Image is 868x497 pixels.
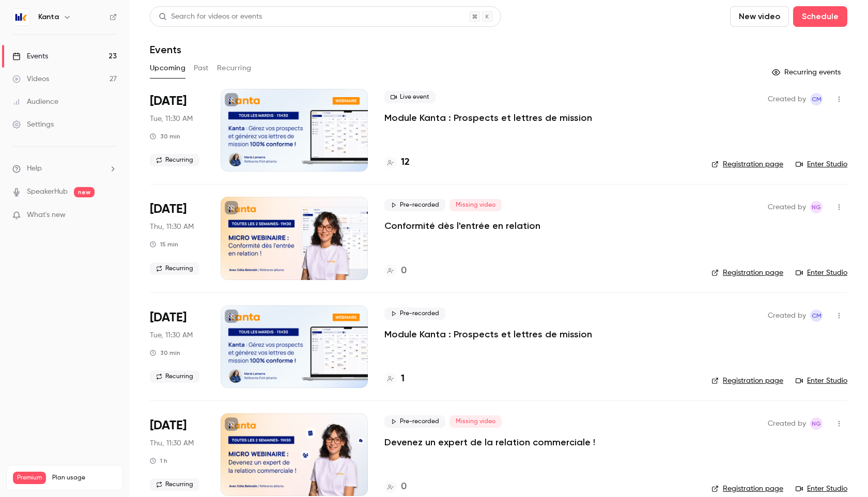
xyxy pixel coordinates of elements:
span: Pre-recorded [384,307,445,320]
div: 1 h [150,457,167,465]
span: Created by [768,309,806,322]
span: [DATE] [150,309,187,326]
span: Missing video [450,415,502,428]
a: Module Kanta : Prospects et lettres de mission [384,328,592,340]
a: Enter Studio [796,159,847,169]
a: Registration page [711,376,783,386]
li: help-dropdown-opener [12,163,117,174]
span: Missing video [450,199,502,211]
span: Nicolas Guitard [810,201,823,213]
a: 0 [384,480,407,494]
span: Created by [768,93,806,105]
div: Audience [12,97,58,107]
span: Thu, 11:30 AM [150,222,194,232]
span: [DATE] [150,201,187,218]
span: Created by [768,417,806,430]
span: [DATE] [150,93,187,110]
button: Past [194,60,209,76]
a: Registration page [711,159,783,169]
span: Tue, 11:30 AM [150,330,193,340]
span: Charlotte MARTEL [810,309,823,322]
a: Enter Studio [796,268,847,278]
span: Pre-recorded [384,415,445,428]
span: Recurring [150,478,199,491]
a: 0 [384,264,407,278]
a: Module Kanta : Prospects et lettres de mission [384,112,592,124]
span: CM [812,93,822,105]
button: Upcoming [150,60,185,76]
button: Recurring events [767,64,847,81]
button: New video [730,6,789,27]
span: Pre-recorded [384,199,445,211]
span: new [74,187,95,197]
h1: Events [150,43,181,56]
span: Recurring [150,154,199,166]
span: Plan usage [52,474,116,482]
div: Settings [12,119,54,130]
h4: 1 [401,372,405,386]
h4: 0 [401,480,407,494]
button: Schedule [793,6,847,27]
span: NG [812,201,821,213]
a: Registration page [711,268,783,278]
div: Events [12,51,48,61]
a: Conformité dès l'entrée en relation [384,220,540,232]
span: Recurring [150,370,199,383]
div: 30 min [150,132,180,141]
div: 30 min [150,349,180,357]
a: Registration page [711,484,783,494]
span: CM [812,309,822,322]
h4: 12 [401,156,410,169]
div: 15 min [150,240,178,248]
div: Sep 11 Thu, 11:30 AM (Europe/Paris) [150,413,204,496]
a: SpeakerHub [27,187,68,197]
h6: Kanta [38,12,59,22]
a: Devenez un expert de la relation commerciale ! [384,436,595,448]
span: What's new [27,210,66,221]
span: Thu, 11:30 AM [150,438,194,448]
span: Charlotte MARTEL [810,93,823,105]
span: Live event [384,91,436,103]
span: Created by [768,201,806,213]
span: Nicolas Guitard [810,417,823,430]
h4: 0 [401,264,407,278]
button: Recurring [217,60,252,76]
div: Videos [12,74,49,84]
a: 1 [384,372,405,386]
a: 12 [384,156,410,169]
img: Kanta [13,9,29,25]
span: Premium [13,472,46,484]
span: [DATE] [150,417,187,434]
span: Help [27,163,42,174]
span: NG [812,417,821,430]
div: Search for videos or events [159,11,262,22]
span: Tue, 11:30 AM [150,114,193,124]
iframe: Noticeable Trigger [104,211,117,220]
div: Sep 4 Thu, 11:30 AM (Europe/Paris) [150,197,204,279]
a: Enter Studio [796,484,847,494]
a: Enter Studio [796,376,847,386]
span: Recurring [150,262,199,275]
div: Sep 2 Tue, 11:30 AM (Europe/Paris) [150,89,204,172]
div: Sep 9 Tue, 11:30 AM (Europe/Paris) [150,305,204,388]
